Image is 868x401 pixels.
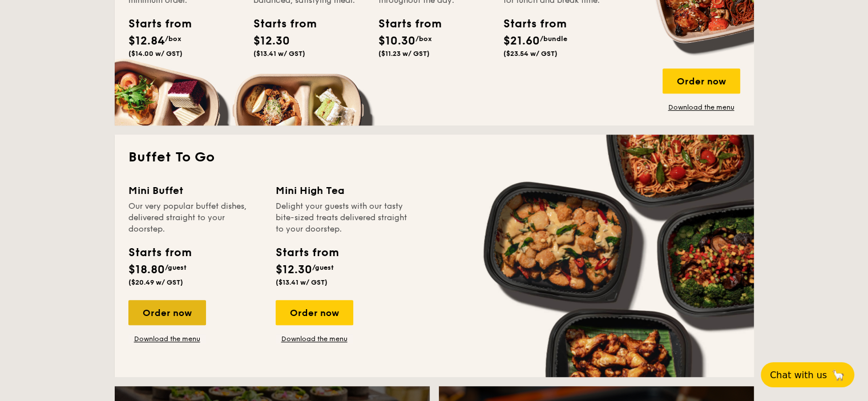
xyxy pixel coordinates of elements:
[503,50,558,58] span: ($23.54 w/ GST)
[540,35,567,43] span: /bundle
[128,263,165,277] span: $18.80
[128,183,262,199] div: Mini Buffet
[276,201,409,235] div: Delight your guests with our tasty bite-sized treats delivered straight to your doorstep.
[128,15,180,33] div: Starts from
[253,34,290,48] span: $12.30
[253,50,305,58] span: ($13.41 w/ GST)
[128,278,183,286] span: ($20.49 w/ GST)
[312,264,334,272] span: /guest
[128,300,206,325] div: Order now
[276,278,328,286] span: ($13.41 w/ GST)
[276,244,338,261] div: Starts from
[503,15,555,33] div: Starts from
[165,264,187,272] span: /guest
[378,50,430,58] span: ($11.23 w/ GST)
[761,362,854,387] button: Chat with us🦙
[128,201,262,235] div: Our very popular buffet dishes, delivered straight to your doorstep.
[276,334,353,343] a: Download the menu
[276,300,353,325] div: Order now
[128,50,183,58] span: ($14.00 w/ GST)
[503,34,540,48] span: $21.60
[415,35,432,43] span: /box
[128,244,191,261] div: Starts from
[276,263,312,277] span: $12.30
[128,334,206,343] a: Download the menu
[831,368,845,382] span: 🦙
[770,370,827,380] span: Chat with us
[253,15,305,33] div: Starts from
[378,34,415,48] span: $10.30
[663,68,740,94] div: Order now
[276,183,409,199] div: Mini High Tea
[663,103,740,112] a: Download the menu
[128,148,740,167] h2: Buffet To Go
[165,35,181,43] span: /box
[128,34,165,48] span: $12.84
[378,15,430,33] div: Starts from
